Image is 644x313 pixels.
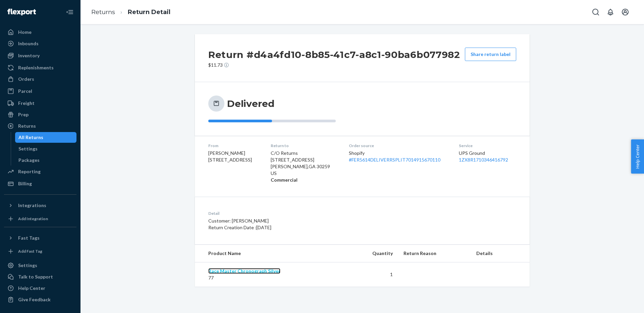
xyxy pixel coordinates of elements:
[4,98,76,109] a: Freight
[4,121,76,131] a: Returns
[208,217,394,224] p: Customer: [PERSON_NAME]
[4,213,76,224] a: Add Integration
[4,271,76,282] a: Talk to Support
[4,233,76,243] button: Fast Tags
[18,216,48,222] div: Add Integration
[208,150,252,163] span: [PERSON_NAME] [STREET_ADDRESS]
[271,156,338,163] p: [STREET_ADDRESS]
[195,245,346,262] th: Product Name
[15,143,77,154] a: Settings
[271,170,338,177] p: US
[4,62,76,73] a: Replenishments
[18,145,38,152] div: Settings
[4,109,76,120] a: Prep
[208,62,460,68] p: $11.73
[4,283,76,294] a: Help Center
[271,163,338,170] p: [PERSON_NAME] , GA 30259
[346,262,398,287] td: 1
[15,155,77,166] a: Packages
[271,143,338,148] dt: Return to
[349,157,440,163] a: #FER5614DELIVERRSPLIT7014915670110
[18,168,41,175] div: Reporting
[4,166,76,177] a: Reporting
[18,235,40,241] div: Fast Tags
[18,76,34,82] div: Orders
[18,248,42,254] div: Add Fast Tag
[631,139,644,174] button: Help Center
[465,48,516,61] button: Share return label
[7,9,36,15] img: Flexport logo
[18,29,32,36] div: Home
[86,2,176,22] ol: breadcrumbs
[346,245,398,262] th: Quantity
[459,150,485,156] span: UPS Ground
[4,294,76,305] button: Give Feedback
[91,8,115,16] a: Returns
[4,260,76,271] a: Settings
[459,143,516,148] dt: Service
[18,180,32,187] div: Billing
[18,123,36,129] div: Returns
[471,245,530,262] th: Details
[18,52,40,59] div: Inventory
[271,177,298,183] strong: Commercial
[619,5,632,19] button: Open account menu
[589,5,602,19] button: Open Search Box
[349,150,448,163] div: Shopify
[18,111,29,118] div: Prep
[208,268,280,274] a: Race Master Chronograph Silver
[18,157,40,164] div: Packages
[208,274,341,281] p: 77
[4,50,76,61] a: Inventory
[18,88,32,95] div: Parcel
[63,5,76,19] button: Close Navigation
[208,210,394,216] dt: Detail
[459,157,508,163] a: 1ZX8R1710346416792
[604,5,617,19] button: Open notifications
[208,48,460,62] h2: Return #d4a4fd10-8b85-41c7-a8c1-90ba6b077982
[4,246,76,257] a: Add Fast Tag
[15,132,77,143] a: All Returns
[208,143,260,148] dt: From
[18,64,54,71] div: Replenishments
[18,40,39,47] div: Inbounds
[18,296,51,303] div: Give Feedback
[227,98,274,110] h3: Delivered
[18,285,45,292] div: Help Center
[4,86,76,97] a: Parcel
[398,245,471,262] th: Return Reason
[4,38,76,49] a: Inbounds
[4,200,76,211] button: Integrations
[208,224,394,231] p: Return Creation Date : [DATE]
[4,178,76,189] a: Billing
[18,273,53,280] div: Talk to Support
[349,143,448,148] dt: Order source
[18,134,43,141] div: All Returns
[128,8,170,16] a: Return Detail
[271,150,338,156] p: C/O Returns
[18,262,37,269] div: Settings
[18,202,46,209] div: Integrations
[4,27,76,38] a: Home
[4,74,76,84] a: Orders
[18,100,35,107] div: Freight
